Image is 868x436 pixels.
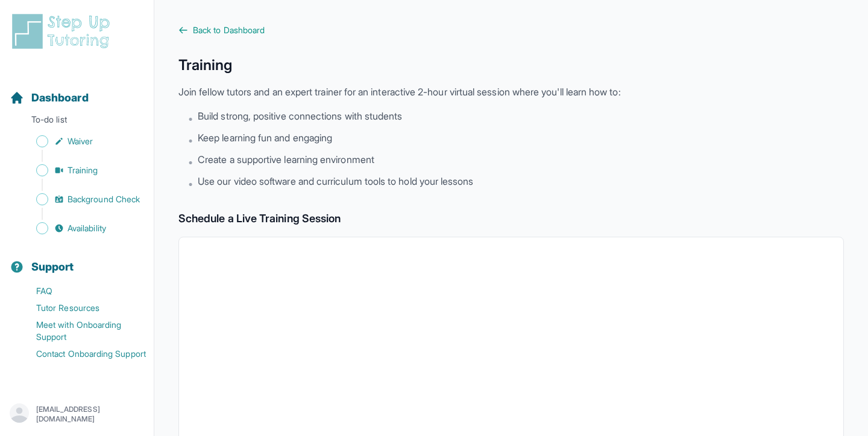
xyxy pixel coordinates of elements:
[198,130,332,145] span: Keep learning fun and engaging
[10,345,154,362] a: Contact Onboarding Support
[10,191,154,208] a: Background Check
[188,133,193,147] span: •
[178,56,844,75] h1: Training
[68,164,98,176] span: Training
[198,109,402,123] span: Build strong, positive connections with students
[188,176,193,191] span: •
[68,222,106,234] span: Availability
[5,114,149,130] p: To-do list
[10,316,154,345] a: Meet with Onboarding Support
[31,89,89,106] span: Dashboard
[178,85,844,99] p: Join fellow tutors and an expert trainer for an interactive 2-hour virtual session where you'll l...
[193,24,265,36] span: Back to Dashboard
[10,133,154,150] a: Waiver
[178,210,844,227] h2: Schedule a Live Training Session
[198,174,473,188] span: Use our video software and curriculum tools to hold your lessons
[188,155,193,169] span: •
[10,300,154,316] a: Tutor Resources
[178,24,844,36] a: Back to Dashboard
[10,283,154,300] a: FAQ
[10,220,154,237] a: Availability
[10,12,117,51] img: logo
[188,111,193,126] span: •
[68,135,93,147] span: Waiver
[10,162,154,179] a: Training
[5,239,149,280] button: Support
[5,70,149,111] button: Dashboard
[10,403,144,425] button: [EMAIL_ADDRESS][DOMAIN_NAME]
[68,193,140,205] span: Background Check
[31,258,74,275] span: Support
[36,405,144,424] p: [EMAIL_ADDRESS][DOMAIN_NAME]
[10,89,89,106] a: Dashboard
[198,152,374,167] span: Create a supportive learning environment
